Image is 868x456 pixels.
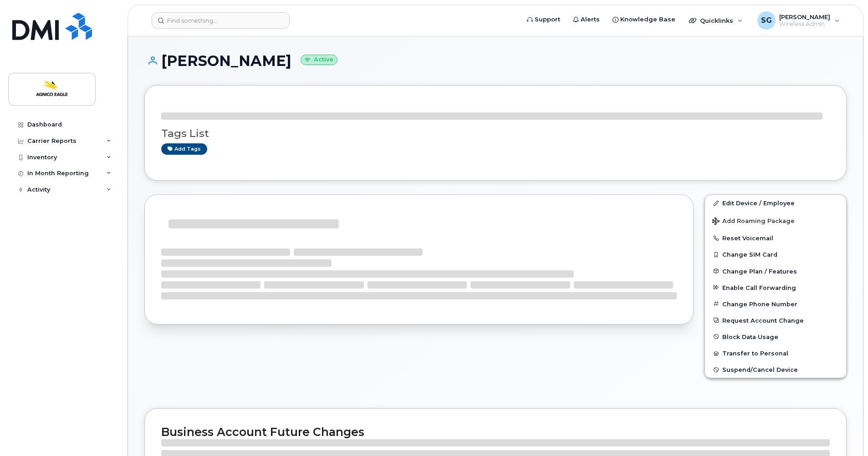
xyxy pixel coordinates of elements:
[705,361,846,378] button: Suspend/Cancel Device
[722,284,796,291] span: Enable Call Forwarding
[161,425,830,439] h2: Business Account Future Changes
[705,230,846,246] button: Reset Voicemail
[301,55,337,65] small: Active
[144,53,847,69] h1: [PERSON_NAME]
[722,268,797,274] span: Change Plan / Features
[705,246,846,263] button: Change SIM Card
[722,366,798,373] span: Suspend/Cancel Device
[705,345,846,361] button: Transfer to Personal
[161,128,830,139] h3: Tags List
[705,312,846,329] button: Request Account Change
[705,329,846,345] button: Block Data Usage
[161,143,207,155] a: Add tags
[712,218,795,226] span: Add Roaming Package
[705,279,846,296] button: Enable Call Forwarding
[705,195,846,211] a: Edit Device / Employee
[705,296,846,312] button: Change Phone Number
[705,263,846,279] button: Change Plan / Features
[705,211,846,230] button: Add Roaming Package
